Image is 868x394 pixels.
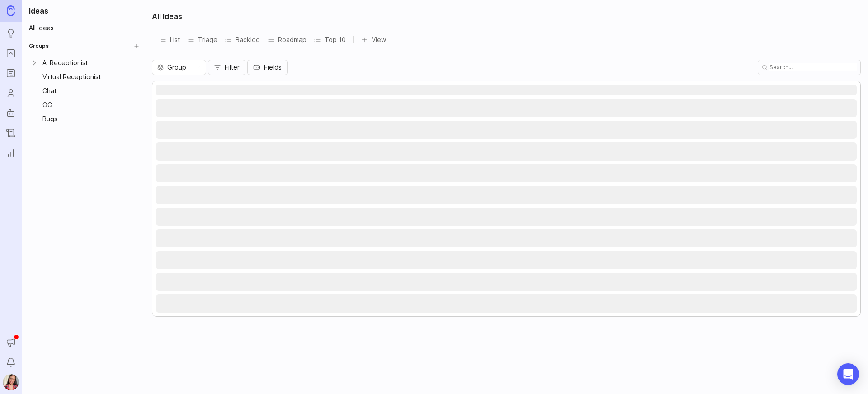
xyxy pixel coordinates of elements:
div: ChatGroup settings [25,84,143,98]
button: List [159,33,180,47]
div: OC [42,102,130,108]
a: Autopilot [3,105,19,121]
svg: toggle icon [191,64,206,71]
div: AI Receptionist [42,60,130,66]
a: Expand AI ReceptionistAI ReceptionistGroup settings [25,56,143,69]
div: List [159,33,180,46]
div: Open Intercom Messenger [837,363,859,385]
h1: Ideas [25,5,143,16]
a: Reporting [3,145,19,161]
button: Expand AI Receptionist [30,58,39,67]
button: Roadmap [267,33,307,47]
a: Portal [3,45,19,62]
h2: All Ideas [152,11,182,22]
div: Chat [42,88,130,94]
a: All Ideas [25,22,143,34]
button: Backlog [225,33,260,47]
div: BugsGroup settings [25,112,143,126]
div: Virtual Receptionist [42,74,130,80]
span: Filter [225,63,240,72]
div: Roadmap [267,33,307,46]
button: Create Group [130,40,143,52]
button: Triage [187,33,217,47]
img: Zuleica Garcia [3,374,19,390]
button: Fields [247,60,288,75]
span: Fields [264,63,282,72]
button: View [361,33,386,46]
div: Triage [187,33,217,46]
img: Canny Home [7,5,15,16]
a: BugsGroup settings [25,112,143,125]
div: Virtual ReceptionistGroup settings [25,70,143,84]
button: Top 10 [314,33,346,47]
div: Top 10 [314,33,346,46]
a: Users [3,85,19,101]
a: Virtual ReceptionistGroup settings [25,70,143,83]
button: Filter [208,60,245,75]
a: Changelog [3,125,19,141]
a: ChatGroup settings [25,84,143,97]
div: OCGroup settings [25,98,143,112]
h2: Groups [29,42,49,51]
a: Ideas [3,25,19,42]
button: Announcements [3,334,19,351]
input: Search... [769,63,857,71]
div: Backlog [225,33,260,46]
a: OCGroup settings [25,98,143,111]
a: Roadmaps [3,65,19,81]
div: Bugs [42,116,130,122]
button: Notifications [3,354,19,370]
div: toggle menu [152,60,206,75]
span: Group [167,62,186,72]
